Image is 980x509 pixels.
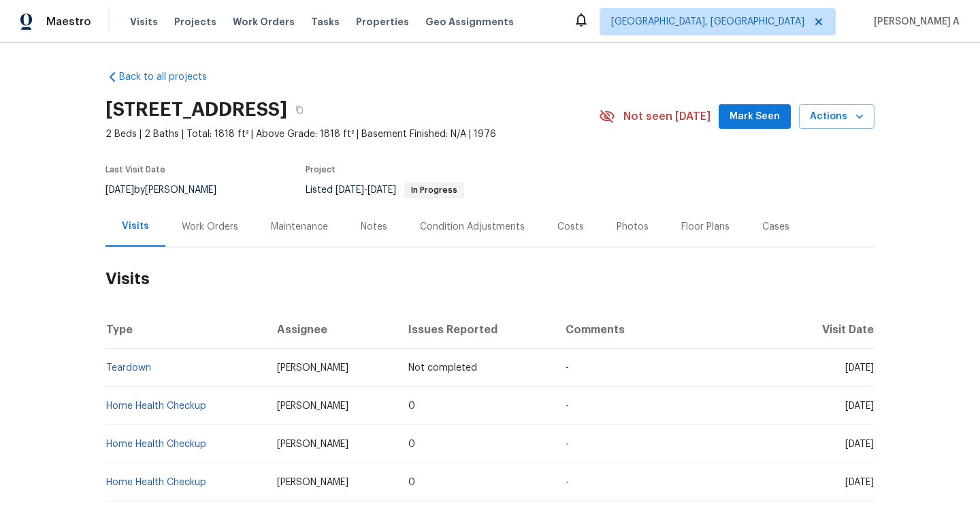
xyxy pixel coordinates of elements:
div: Costs [557,220,584,234]
div: Condition Adjustments [420,220,525,234]
div: Floor Plans [681,220,730,234]
a: Home Health Checkup [106,478,206,487]
span: [DATE] [336,185,364,195]
button: Copy Address [287,97,312,122]
a: Home Health Checkup [106,401,206,411]
span: Mark Seen [730,108,780,125]
h2: [STREET_ADDRESS] [105,103,287,117]
th: Issues Reported [397,311,554,349]
span: - [566,439,569,449]
div: Work Orders [182,220,238,234]
div: by [PERSON_NAME] [105,182,233,198]
div: Maintenance [271,220,328,234]
a: Back to all projects [105,70,236,84]
span: [DATE] [845,478,874,487]
span: Projects [174,15,216,29]
span: Geo Assignments [425,15,514,29]
button: Mark Seen [719,104,791,129]
span: Maestro [46,15,91,29]
span: Visits [130,15,158,29]
span: [DATE] [105,185,134,195]
span: 2 Beds | 2 Baths | Total: 1818 ft² | Above Grade: 1818 ft² | Basement Finished: N/A | 1976 [105,127,599,141]
th: Visit Date [785,311,875,349]
div: Photos [617,220,649,234]
span: [PERSON_NAME] [277,439,348,449]
span: [PERSON_NAME] [277,363,348,373]
div: Notes [361,220,387,234]
span: [DATE] [367,185,396,195]
th: Type [105,311,266,349]
span: Actions [810,108,864,125]
span: [PERSON_NAME] [277,401,348,411]
span: [GEOGRAPHIC_DATA], [GEOGRAPHIC_DATA] [611,15,804,29]
button: Actions [799,104,875,129]
span: - [566,363,569,373]
span: 0 [408,401,415,411]
a: Teardown [106,363,151,373]
div: Cases [762,220,789,234]
div: Visits [122,219,149,233]
span: 0 [408,478,415,487]
span: [DATE] [845,401,874,411]
span: - [336,185,396,195]
span: Listed [306,185,464,195]
span: [DATE] [845,363,874,373]
span: - [566,401,569,411]
span: Not seen [DATE] [623,110,710,123]
th: Comments [555,311,785,349]
span: Properties [356,15,409,29]
span: In Progress [406,186,463,194]
span: Not completed [408,363,477,373]
span: [PERSON_NAME] A [868,15,960,29]
span: [PERSON_NAME] [277,478,348,487]
span: Tasks [311,17,340,27]
span: Work Orders [233,15,295,29]
span: Project [306,166,336,174]
h2: Visits [105,247,875,311]
a: Home Health Checkup [106,439,206,449]
span: 0 [408,439,415,449]
span: - [566,478,569,487]
span: [DATE] [845,439,874,449]
th: Assignee [266,311,398,349]
span: Last Visit Date [105,166,165,174]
